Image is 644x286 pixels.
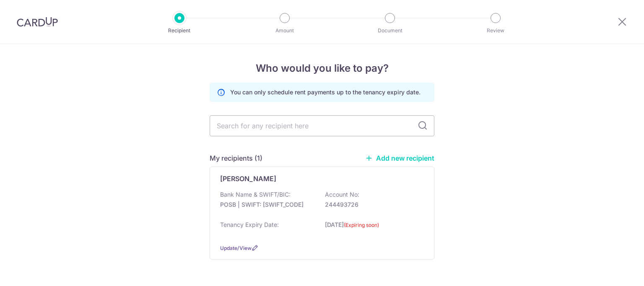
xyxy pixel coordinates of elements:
[220,174,276,184] p: [PERSON_NAME]
[210,153,262,163] h5: My recipients (1)
[325,190,359,199] p: Account No:
[17,17,58,27] img: CardUp
[220,245,252,251] a: Update/View
[325,221,419,234] p: [DATE]
[220,190,291,199] p: Bank Name & SWIFT/BIC:
[359,26,421,35] p: Document
[230,88,421,96] p: You can only schedule rent payments up to the tenancy expiry date.
[365,154,434,162] a: Add new recipient
[220,221,279,229] p: Tenancy Expiry Date:
[210,61,434,76] h4: Who would you like to pay?
[254,26,316,35] p: Amount
[344,221,379,229] label: (Expiring soon)
[465,26,527,35] p: Review
[148,26,210,35] p: Recipient
[220,200,314,209] p: POSB | SWIFT: [SWIFT_CODE]
[210,115,434,136] input: Search for any recipient here
[325,200,419,209] p: 244493726
[590,261,636,282] iframe: Opens a widget where you can find more information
